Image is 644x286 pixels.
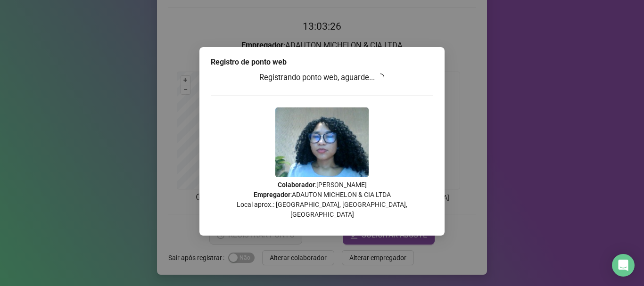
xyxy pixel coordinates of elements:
strong: Empregador [254,191,290,198]
div: Registro de ponto web [211,57,433,68]
p: : [PERSON_NAME] : ADAUTON MICHELON & CIA LTDA Local aprox.: [GEOGRAPHIC_DATA], [GEOGRAPHIC_DATA],... [211,180,433,220]
div: Open Intercom Messenger [612,254,635,277]
img: Z [275,107,369,177]
h3: Registrando ponto web, aguarde... [211,72,433,84]
span: loading [375,72,386,82]
strong: Colaborador [278,181,315,188]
